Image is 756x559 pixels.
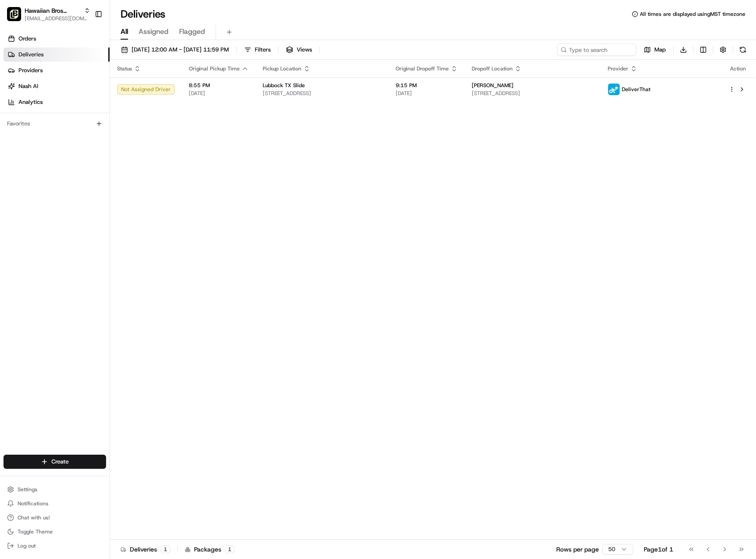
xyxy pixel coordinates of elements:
a: 📗Knowledge Base [5,124,71,140]
div: 1 [225,545,235,553]
button: Views [282,44,316,56]
span: [DATE] [396,90,458,97]
a: Deliveries [4,48,110,62]
a: Orders [4,32,110,46]
a: 💻API Documentation [71,124,145,140]
span: Notifications [18,500,48,507]
button: Start new chat [150,87,160,97]
span: DeliverThat [622,86,650,93]
span: [DATE] 12:00 AM - [DATE] 11:59 PM [132,46,229,54]
span: Analytics [18,98,43,106]
span: [PERSON_NAME] [472,82,514,89]
div: Page 1 of 1 [644,545,673,554]
span: All [121,26,128,37]
span: Providers [18,66,43,74]
a: Nash AI [4,79,110,93]
span: API Documentation [83,128,141,136]
button: Toggle Theme [4,526,106,538]
img: 1736555255976-a54dd68f-1ca7-489b-9aae-adbdc363a1c4 [9,84,25,100]
span: [DATE] [189,90,249,97]
span: Knowledge Base [18,128,67,136]
span: 8:55 PM [189,82,249,89]
input: Clear [23,57,145,66]
div: 1 [161,545,170,553]
span: Original Dropoff Time [396,65,449,72]
div: Favorites [4,117,106,131]
button: Settings [4,483,106,496]
span: Pickup Location [263,65,301,72]
span: Provider [608,65,628,72]
div: Start new chat [30,84,144,93]
button: Filters [240,44,275,56]
span: Nash AI [18,82,38,90]
span: Lubbock TX Slide [263,82,305,89]
button: [EMAIL_ADDRESS][DOMAIN_NAME] [25,15,90,22]
span: Orders [18,35,36,43]
button: Chat with us! [4,511,106,524]
div: We're available if you need us! [30,93,111,100]
div: 📗 [9,129,16,136]
button: [DATE] 12:00 AM - [DATE] 11:59 PM [117,44,233,56]
span: Assigned [139,26,169,37]
span: [STREET_ADDRESS] [263,90,382,97]
button: Map [640,44,670,56]
span: Create [51,458,69,466]
button: Refresh [737,44,749,56]
h1: Deliveries [121,7,165,21]
div: Packages [185,545,235,554]
a: Analytics [4,95,110,109]
span: 9:15 PM [396,82,458,89]
a: Providers [4,63,110,77]
span: Chat with us! [18,514,50,521]
div: 💻 [74,129,81,136]
span: Settings [18,486,37,493]
span: Toggle Theme [18,528,53,535]
button: Create [4,455,106,469]
span: All times are displayed using MST timezone [640,11,745,18]
span: [STREET_ADDRESS] [472,90,594,97]
span: Log out [18,542,36,549]
span: Filters [255,46,271,54]
div: Action [729,65,747,72]
img: profile_deliverthat_partner.png [608,84,620,95]
button: Hawaiian Bros (Lubbock_TX_Slide)Hawaiian Bros (Lubbock_TX_Slide)[EMAIL_ADDRESS][DOMAIN_NAME] [4,4,91,25]
span: Flagged [179,26,205,37]
span: Map [654,46,666,54]
span: Dropoff Location [472,65,513,72]
p: Welcome 👋 [9,35,160,49]
span: Deliveries [18,51,44,59]
a: Powered byPylon [62,149,106,156]
button: Hawaiian Bros (Lubbock_TX_Slide) [25,6,81,15]
p: Rows per page [556,545,599,554]
button: Log out [4,540,106,552]
input: Type to search [557,44,636,56]
div: Deliveries [121,545,170,554]
span: Pylon [88,149,106,156]
img: Hawaiian Bros (Lubbock_TX_Slide) [7,7,21,21]
img: Nash [9,9,26,26]
button: Notifications [4,497,106,510]
span: Status [117,65,132,72]
span: Original Pickup Time [189,65,240,72]
span: Views [297,46,312,54]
